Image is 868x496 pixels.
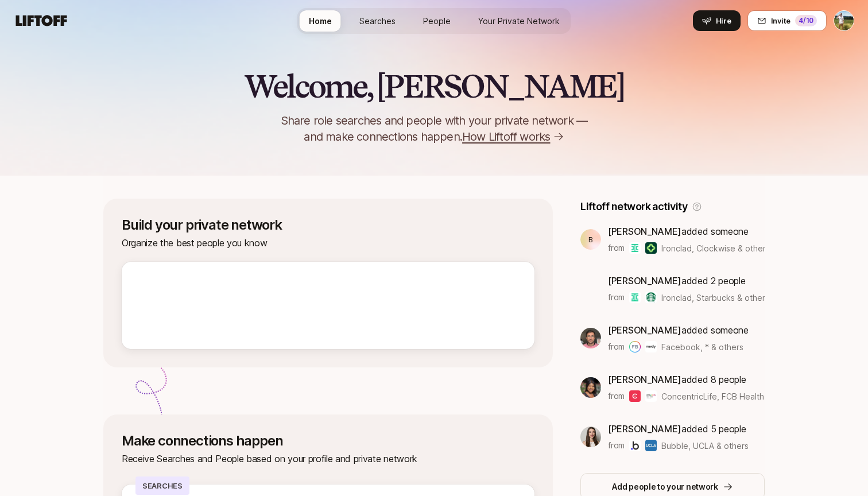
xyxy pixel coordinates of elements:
[834,11,854,30] img: Tyler Kieft
[693,10,741,31] button: Hire
[629,292,641,303] img: Ironclad
[122,235,534,250] p: Organize the best people you know
[716,15,731,26] span: Hire
[608,224,765,239] p: added someone
[645,242,657,254] img: Clockwise
[135,476,189,495] p: Searches
[645,390,657,402] img: FCB Health New York | An IPG Health Company
[608,372,765,387] p: added 8 people
[771,15,790,26] span: Invite
[612,480,718,494] p: Add people to your network
[661,293,769,303] span: Ironclad, Starbucks & others
[122,451,534,466] p: Receive Searches and People based on your profile and private network
[645,440,657,451] img: UCLA
[645,292,657,303] img: Starbucks
[462,129,564,145] a: How Liftoff works
[580,328,601,348] img: be759a5f_470b_4f28_a2aa_5434c985ebf0.jpg
[580,427,601,447] img: bd851b7c_70da_4c7b_ba96_efe90beda184.jpg
[608,290,625,304] p: from
[423,15,451,27] span: People
[608,340,625,354] p: from
[262,113,606,145] p: Share role searches and people with your private network — and make connections happen.
[580,377,601,398] img: b3949459_406e_442a_af3e_e590d8b65324.jpg
[608,273,765,288] p: added 2 people
[661,440,749,452] span: Bubble, UCLA & others
[608,389,625,403] p: from
[588,232,593,246] p: B
[661,243,770,253] span: Ironclad, Clockwise & others
[608,439,625,452] p: from
[608,323,749,338] p: added someone
[629,242,641,254] img: Ironclad
[309,15,332,27] span: Home
[629,440,641,451] img: Bubble
[580,199,687,215] p: Liftoff network activity
[795,15,817,26] div: 4 /10
[462,129,550,145] span: How Liftoff works
[608,226,681,237] span: [PERSON_NAME]
[608,324,681,336] span: [PERSON_NAME]
[608,275,681,286] span: [PERSON_NAME]
[469,10,569,32] a: Your Private Network
[414,10,460,32] a: People
[661,341,743,353] span: Facebook, * & others
[359,15,396,27] span: Searches
[629,341,641,352] img: Facebook
[300,10,341,32] a: Home
[122,433,534,449] p: Make connections happen
[608,421,749,436] p: added 5 people
[608,423,681,435] span: [PERSON_NAME]
[478,15,560,27] span: Your Private Network
[629,390,641,402] img: ConcentricLife
[834,10,854,31] button: Tyler Kieft
[350,10,405,32] a: Searches
[122,217,534,233] p: Build your private network
[608,241,625,255] p: from
[244,69,625,103] h2: Welcome, [PERSON_NAME]
[747,10,827,31] button: Invite4/10
[608,374,681,385] span: [PERSON_NAME]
